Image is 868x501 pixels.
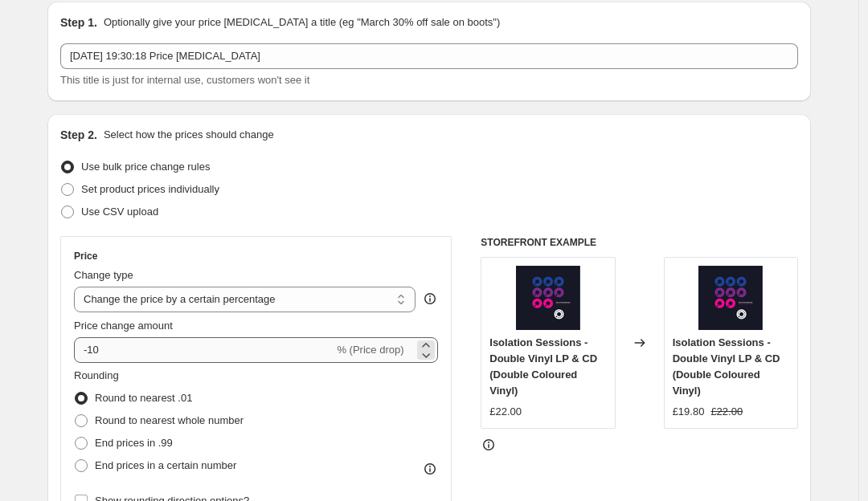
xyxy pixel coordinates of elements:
[337,344,403,356] span: % (Price drop)
[104,127,274,143] p: Select how the prices should change
[95,437,173,449] span: End prices in .99
[489,404,522,420] div: £22.00
[104,14,500,31] p: Optionally give your price [MEDICAL_DATA] a title (eg "March 30% off sale on boots")
[95,414,244,426] span: Round to nearest whole number
[60,74,309,86] span: This title is just for internal use, customers won't see it
[698,266,763,330] img: Isolation-proof-1_80x.png
[81,183,219,195] span: Set product prices individually
[74,320,173,332] span: Price change amount
[673,404,705,420] div: £19.80
[60,127,97,143] h2: Step 2.
[74,337,334,363] input: -15
[673,336,780,397] span: Isolation Sessions - Double Vinyl LP & CD (Double Coloured Vinyl)
[81,206,158,218] span: Use CSV upload
[81,161,210,173] span: Use bulk price change rules
[481,236,798,249] h6: STOREFRONT EXAMPLE
[95,459,236,471] span: End prices in a certain number
[489,336,597,397] span: Isolation Sessions - Double Vinyl LP & CD (Double Coloured Vinyl)
[60,14,97,31] h2: Step 1.
[516,266,580,330] img: Isolation-proof-1_80x.png
[74,250,97,263] h3: Price
[95,392,192,404] span: Round to nearest .01
[74,269,133,281] span: Change type
[422,291,438,307] div: help
[60,43,798,69] input: 30% off holiday sale
[74,369,119,381] span: Rounding
[710,404,743,420] strike: £22.00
